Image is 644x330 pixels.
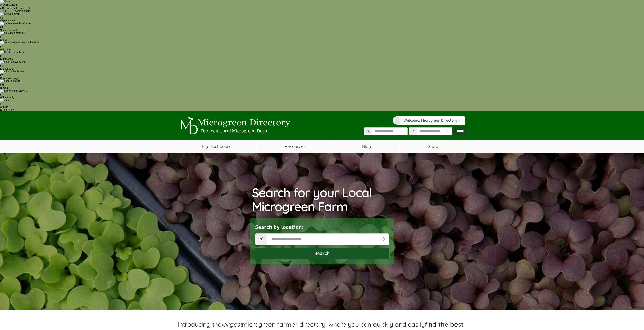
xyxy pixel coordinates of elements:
i: Use Current Location [380,237,386,241]
h1: Search for your Local Microgreen Farm [252,186,392,213]
img: Microgreen Directory [178,117,292,135]
button: Search [255,248,389,259]
a: Blog [334,140,400,153]
i: Use Current Location [445,130,451,133]
a: Resources [256,140,334,153]
img: profile profile holder [393,116,402,125]
label: Search by location: [255,224,303,231]
a: Shop [400,140,466,153]
a: My Dashboard [178,140,256,153]
em: largest [221,320,242,328]
a: Welcome, Microgreen Directory [397,116,465,125]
